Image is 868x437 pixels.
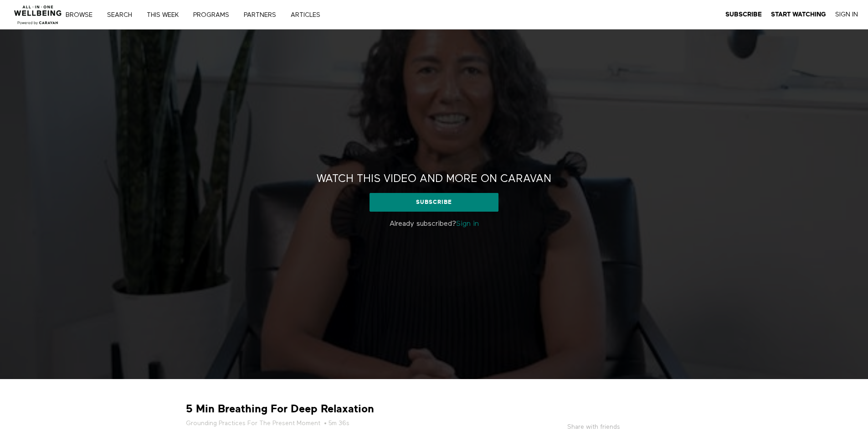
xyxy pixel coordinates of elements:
a: THIS WEEK [144,12,188,18]
a: Subscribe [725,10,762,19]
h2: Watch this video and more on CARAVAN [317,172,551,186]
a: Grounding Practices For The Present Moment [186,419,320,428]
a: Search [104,12,142,18]
a: PARTNERS [241,12,286,18]
a: Sign in [456,220,479,228]
strong: Subscribe [725,11,762,18]
a: PROGRAMS [190,12,239,18]
p: Already subscribed? [300,218,569,229]
strong: 5 Min Breathing For Deep Relaxation [186,402,374,416]
a: Start Watching [771,10,826,19]
a: ARTICLES [288,12,330,18]
a: Browse [62,12,102,18]
h5: • 5m 36s [186,419,491,428]
a: Sign In [835,10,858,19]
nav: Primary [72,10,339,19]
a: Subscribe [370,193,498,211]
strong: Start Watching [771,11,826,18]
